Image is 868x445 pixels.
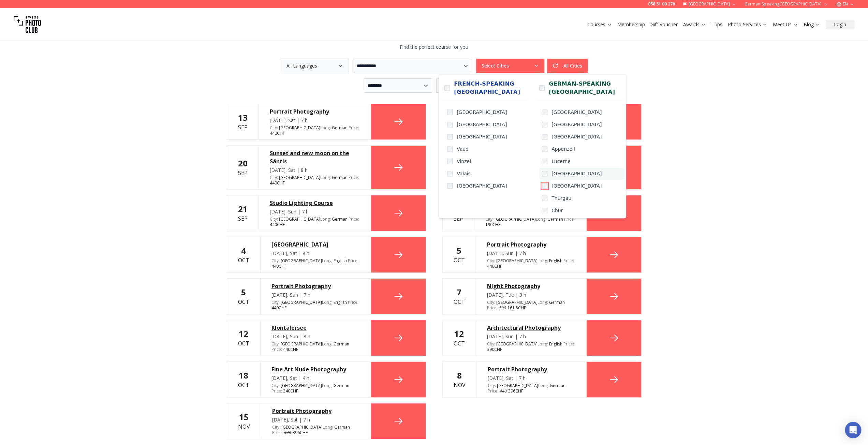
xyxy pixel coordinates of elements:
font: CHF [290,346,298,352]
font: Long [320,125,330,131]
font: 440 [284,430,291,435]
font: Price [488,388,497,394]
font: 340 [283,388,290,394]
font: 161.5 [507,305,518,311]
font: [GEOGRAPHIC_DATA] [496,299,538,305]
font: : [357,299,358,305]
font: German-speaking [GEOGRAPHIC_DATA] [549,80,615,95]
font: Price [349,175,358,180]
font: 396 [508,388,515,394]
font: : [281,346,282,352]
font: [DATE], Sat | 7 h [272,416,310,423]
font: City [271,341,279,347]
a: Portrait Photography [272,407,360,415]
font: : [494,258,495,264]
a: Courses [587,21,612,28]
font: Portrait Photography [488,366,547,373]
font: 396 [293,430,300,435]
font: [DATE], Sun | 8 h [271,333,310,340]
a: 058 51 00 270 [648,1,675,7]
font: City [270,125,277,131]
font: All Languages [286,62,317,69]
font: City [270,216,277,222]
font: Long [322,383,332,388]
input: [GEOGRAPHIC_DATA] [542,134,547,139]
font: All Cities [563,62,582,69]
font: 7 [457,286,461,298]
font: 440 [270,222,277,227]
font: Price [348,258,357,264]
font: [GEOGRAPHIC_DATA] [281,299,322,305]
font: French-speaking [GEOGRAPHIC_DATA] [454,80,520,95]
font: 440 [283,346,290,352]
font: Long [322,299,332,305]
font: : [279,258,280,264]
font: : [332,341,333,347]
font: [DATE], Sat | 7 h [270,117,308,123]
font: 15 [239,411,249,422]
font: Portrait Photography [271,282,331,290]
a: Trips [711,21,722,28]
font: Price [271,388,281,394]
font: 440 [270,130,277,136]
font: Portrait Photography [272,407,332,415]
font: Thurgau [551,195,571,201]
font: Price [349,125,358,131]
font: Nov [238,423,250,430]
button: All Cities [547,59,588,73]
a: Portrait Photography [488,365,575,373]
a: Blog [804,21,820,28]
input: Lucerne [542,159,547,164]
font: 21 [238,203,248,214]
font: [DATE], Sat | 8 h [271,250,309,256]
a: Night Photography [487,282,575,290]
font: Long [323,424,332,430]
button: Courses [585,20,615,29]
font: : [332,424,333,430]
font: Long [322,341,332,347]
a: Portrait Photography [271,282,360,290]
font: Night Photography [487,282,540,290]
font: : [277,125,278,131]
font: [DATE], Tue | 3 h [487,292,526,298]
a: Portrait Photography [270,107,360,116]
a: Portrait Photography [487,240,575,249]
font: Long [320,175,330,180]
a: Sunset and new moon on the Säntis [270,149,360,165]
font: 13 [238,112,248,123]
font: : [494,299,495,305]
font: 440 [499,388,506,394]
font: Long [538,341,547,347]
font: 5 [241,286,246,298]
a: Architectural Photography [487,324,575,332]
font: 440 [270,180,277,186]
font: Appenzell [551,146,575,152]
font: [DATE], Sun | 7 h [270,208,309,215]
div: Open Intercom Messenger [845,422,861,438]
font: 190 [499,305,506,311]
font: : [332,299,333,305]
font: CHF [494,346,502,352]
font: Long [322,258,332,264]
font: Select Cities [482,62,509,69]
font: [DATE], Sat | 7 h [488,375,526,381]
font: CHF [279,305,286,311]
font: Vaud [457,146,469,152]
font: CHF [494,263,502,269]
font: [GEOGRAPHIC_DATA] [551,171,602,176]
font: : [277,216,278,222]
font: : [358,216,359,222]
font: Oct [238,298,249,306]
font: Oct [454,298,465,306]
font: City [272,424,279,430]
font: English [549,341,562,347]
font: : [548,383,549,388]
input: Thurgau [542,195,547,201]
font: : [281,388,282,394]
button: Select Cities [476,59,544,73]
font: [GEOGRAPHIC_DATA] [551,134,602,139]
font: City [271,383,279,388]
a: Membership [617,21,645,28]
button: Membership [615,20,648,29]
input: Vinzel [447,159,453,164]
